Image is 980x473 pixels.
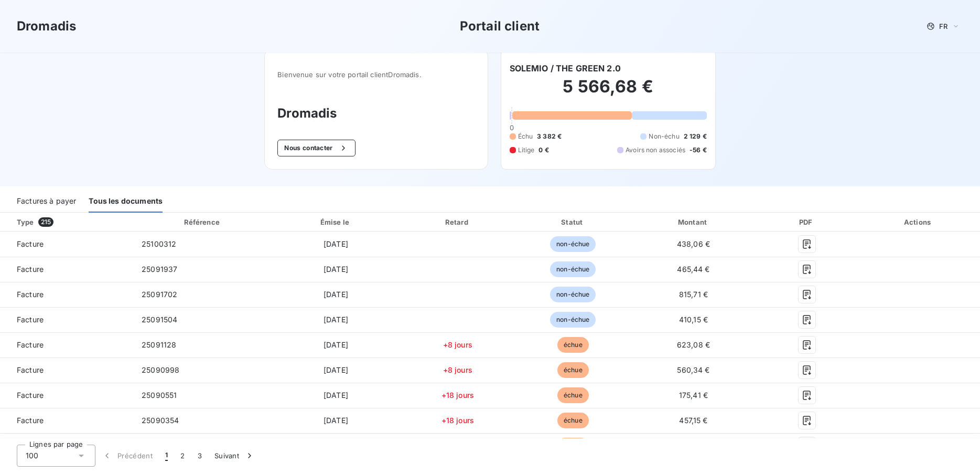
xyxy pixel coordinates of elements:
[859,217,978,227] div: Actions
[557,362,589,378] span: échue
[632,217,755,227] div: Montant
[443,365,472,374] span: +8 jours
[324,315,348,324] span: [DATE]
[8,289,125,300] span: Facture
[324,290,348,299] span: [DATE]
[142,365,179,374] span: 25090998
[142,239,176,248] span: 25100312
[8,415,125,426] span: Facture
[8,314,125,325] span: Facture
[324,265,348,274] span: [DATE]
[518,145,535,155] span: Litige
[557,438,589,454] span: échue
[8,340,125,350] span: Facture
[690,145,707,155] span: -56 €
[142,290,177,299] span: 25091702
[17,191,76,213] div: Factures à payer
[174,445,191,467] button: 2
[679,315,708,324] span: 410,15 €
[550,261,596,277] span: non-échue
[443,340,472,349] span: +8 jours
[142,391,177,400] span: 25090551
[550,287,596,302] span: non-échue
[537,132,562,141] span: 3 382 €
[324,391,348,400] span: [DATE]
[324,340,348,349] span: [DATE]
[677,365,709,374] span: 560,34 €
[649,132,679,141] span: Non-échu
[142,265,177,274] span: 25091937
[142,340,176,349] span: 25091128
[26,450,38,461] span: 100
[277,104,475,123] h3: Dromadis
[510,62,621,75] h6: SOLEMIO / THE GREEN 2.0
[677,340,710,349] span: 623,08 €
[550,312,596,328] span: non-échue
[142,315,177,324] span: 25091504
[518,217,628,227] div: Statut
[277,70,475,79] span: Bienvenue sur votre portail client Dromadis .
[557,413,589,428] span: échue
[8,264,125,275] span: Facture
[17,17,76,36] h3: Dromadis
[274,217,397,227] div: Émise le
[510,123,514,132] span: 0
[95,445,159,467] button: Précédent
[324,416,348,425] span: [DATE]
[684,132,707,141] span: 2 129 €
[402,217,514,227] div: Retard
[460,17,540,36] h3: Portail client
[38,217,53,227] span: 215
[142,416,179,425] span: 25090354
[208,445,261,467] button: Suivant
[324,239,348,248] span: [DATE]
[679,290,708,299] span: 815,71 €
[677,265,709,274] span: 465,44 €
[557,387,589,403] span: échue
[550,236,596,252] span: non-échue
[89,191,163,213] div: Tous les documents
[679,391,708,400] span: 175,41 €
[539,145,548,155] span: 0 €
[10,217,131,227] div: Type
[679,416,707,425] span: 457,15 €
[518,132,533,141] span: Échu
[191,445,208,467] button: 3
[441,391,474,400] span: +18 jours
[277,140,355,156] button: Nous contacter
[165,450,168,461] span: 1
[441,416,474,425] span: +18 jours
[8,365,125,375] span: Facture
[626,145,685,155] span: Avoirs non associés
[677,239,710,248] span: 438,06 €
[939,22,947,30] span: FR
[759,217,854,227] div: PDF
[159,445,174,467] button: 1
[510,76,707,108] h2: 5 566,68 €
[324,365,348,374] span: [DATE]
[8,390,125,401] span: Facture
[8,239,125,249] span: Facture
[557,337,589,353] span: échue
[184,218,220,226] div: Référence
